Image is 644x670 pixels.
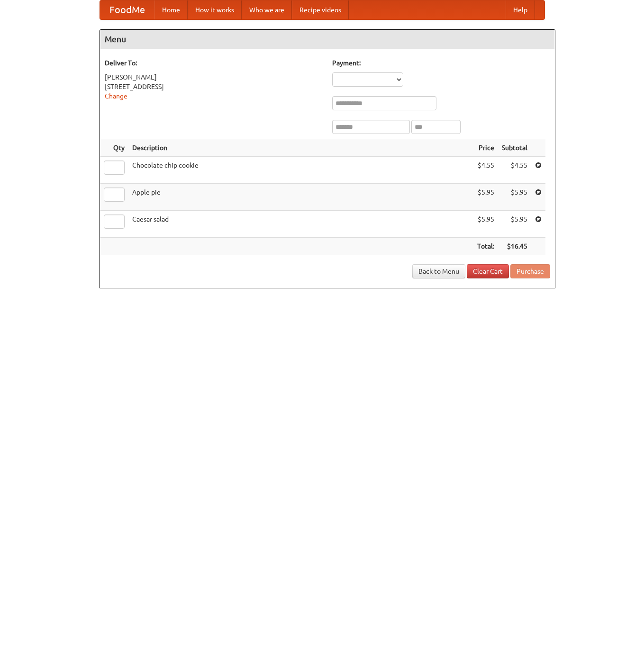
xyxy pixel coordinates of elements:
[105,72,323,82] div: [PERSON_NAME]
[332,58,550,68] h5: Payment:
[473,211,498,238] td: $5.95
[105,92,127,100] a: Change
[128,139,473,157] th: Description
[473,139,498,157] th: Price
[105,82,323,91] div: [STREET_ADDRESS]
[498,238,531,255] th: $16.45
[473,157,498,184] td: $4.55
[100,0,154,19] a: FoodMe
[100,30,555,49] h4: Menu
[128,157,473,184] td: Chocolate chip cookie
[506,0,535,19] a: Help
[473,238,498,255] th: Total:
[242,0,292,19] a: Who we are
[105,58,323,68] h5: Deliver To:
[412,264,465,278] a: Back to Menu
[100,139,128,157] th: Qty
[128,211,473,238] td: Caesar salad
[154,0,188,19] a: Home
[510,264,550,278] button: Purchase
[128,184,473,211] td: Apple pie
[473,184,498,211] td: $5.95
[498,139,531,157] th: Subtotal
[498,157,531,184] td: $4.55
[467,264,509,278] a: Clear Cart
[498,211,531,238] td: $5.95
[498,184,531,211] td: $5.95
[292,0,349,19] a: Recipe videos
[188,0,242,19] a: How it works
